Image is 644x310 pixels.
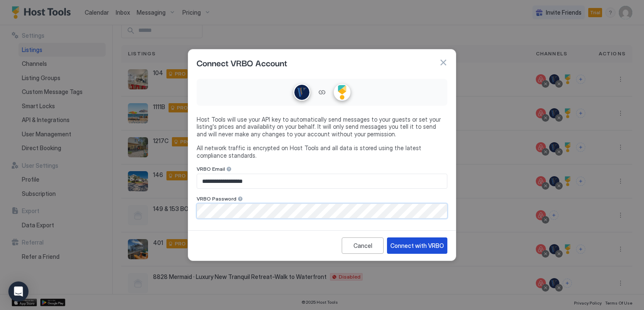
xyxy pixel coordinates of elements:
div: Connect with VRBO [390,241,444,250]
div: Open Intercom Messenger [8,281,29,302]
button: Connect with VRBO [387,237,447,254]
span: VRBO Email [197,166,225,172]
span: Host Tools will use your API key to automatically send messages to your guests or set your listin... [197,116,447,138]
span: All network traffic is encrypted on Host Tools and all data is stored using the latest compliance... [197,144,447,159]
input: Input Field [197,174,447,188]
input: Input Field [197,204,447,218]
div: Cancel [353,241,372,250]
span: VRBO Password [197,195,236,202]
span: Connect VRBO Account [197,56,287,69]
button: Cancel [342,237,384,254]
